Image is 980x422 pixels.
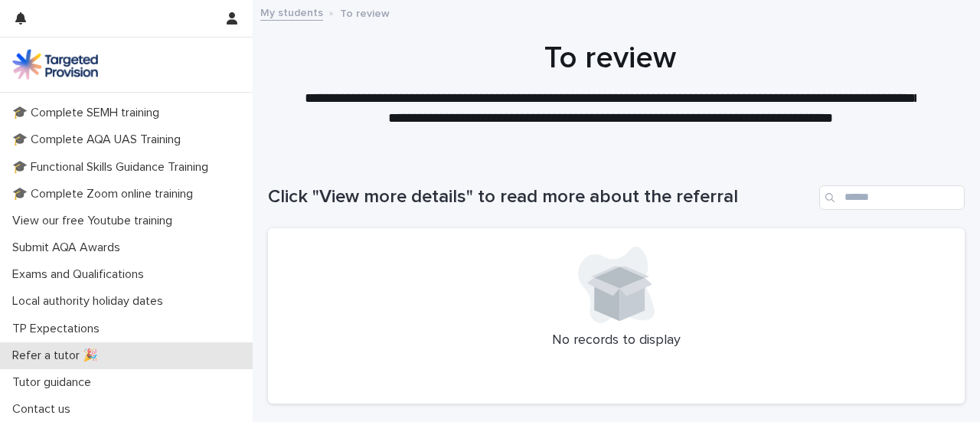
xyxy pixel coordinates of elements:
h1: Click "View more details" to read more about the referral [268,186,813,208]
p: No records to display [286,332,946,349]
p: 🎓 Complete SEMH training [6,106,171,120]
h1: To review [268,40,953,77]
p: Submit AQA Awards [6,240,132,255]
p: TP Expectations [6,322,112,336]
p: 🎓 Complete AQA UAS Training [6,132,193,147]
p: 🎓 Functional Skills Guidance Training [6,160,220,175]
p: Local authority holiday dates [6,294,175,309]
p: View our free Youtube training [6,214,185,228]
p: 🎓 Complete Zoom online training [6,187,205,201]
p: Exams and Qualifications [6,267,156,282]
p: Contact us [6,402,83,417]
a: My students [260,3,323,21]
img: M5nRWzHhSzIhMunXDL62 [12,49,98,80]
p: To review [340,4,390,21]
p: Refer a tutor 🎉 [6,348,110,363]
p: Tutor guidance [6,375,103,390]
input: Search [819,185,965,210]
